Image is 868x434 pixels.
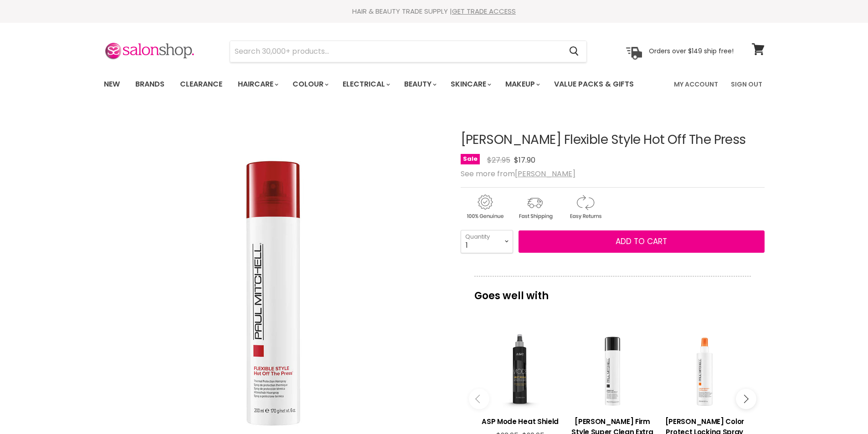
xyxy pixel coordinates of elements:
button: Search [562,41,586,62]
a: My Account [668,75,724,94]
a: Value Packs & Gifts [547,75,641,94]
p: Orders over $149 ship free! [649,47,734,55]
a: Makeup [498,75,545,94]
a: Sign Out [725,75,768,94]
a: [PERSON_NAME] [515,168,575,179]
p: Goes well with [474,276,751,306]
iframe: Gorgias live chat messenger [822,391,859,425]
a: Brands [128,75,171,94]
h1: [PERSON_NAME] Flexible Style Hot Off The Press [461,133,765,147]
span: See more from [461,168,575,179]
a: New [97,75,127,94]
a: View product:ASP Mode Heat Shield [479,409,562,431]
select: Quantity [461,230,513,253]
a: Electrical [336,75,395,94]
input: Search [230,41,562,62]
button: Add to cart [519,230,765,253]
a: Colour [286,75,334,94]
img: returns.gif [561,193,609,221]
form: Product [230,41,587,62]
nav: Main [92,71,776,97]
a: Haircare [231,75,284,94]
span: Sale [461,154,480,164]
a: Clearance [173,75,229,94]
div: HAIR & BEAUTY TRADE SUPPLY | [92,7,776,16]
h3: ASP Mode Heat Shield [479,416,562,427]
span: $27.95 [487,155,510,165]
span: $17.90 [514,155,535,165]
ul: Main menu [97,71,655,97]
a: GET TRADE ACCESS [452,6,516,16]
a: Skincare [444,75,497,94]
span: Add to cart [616,236,667,247]
a: Beauty [397,75,442,94]
img: shipping.gif [511,193,559,221]
img: genuine.gif [461,193,509,221]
